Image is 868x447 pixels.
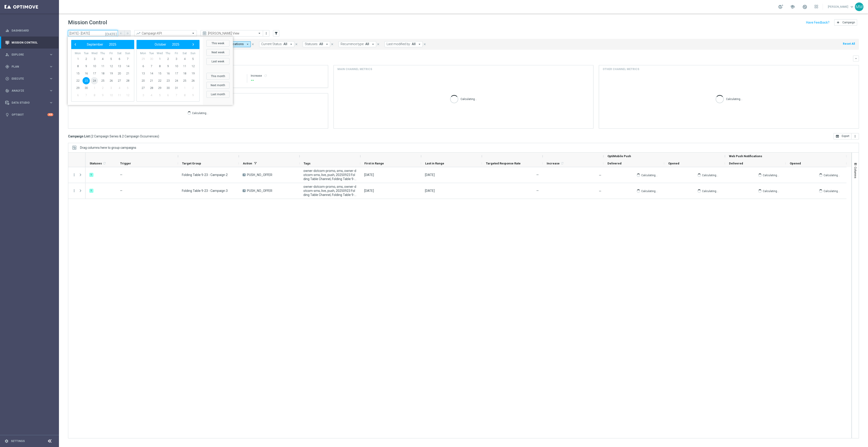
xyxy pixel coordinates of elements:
i: close [423,43,426,46]
th: weekday [123,51,132,55]
button: arrow_back [118,30,124,37]
span: Analyze [12,89,49,92]
ng-select: Mary Push View [200,30,263,37]
span: 2025 [172,43,179,46]
button: Next week [206,49,229,56]
span: First in Range [364,162,384,165]
button: close [251,42,255,47]
bs-datepicker-navigation-view: ​ ​ ​ [72,42,131,47]
span: 8 [181,92,188,99]
span: Opened [790,162,801,165]
button: more_vert [72,189,76,193]
span: Delivered [729,162,743,165]
span: 23 [83,77,90,84]
span: Data Studio [12,101,49,104]
span: 10 [107,92,115,99]
span: September [87,43,103,46]
span: 25 [99,77,106,84]
span: Calculate column [560,161,564,166]
th: weekday [99,51,107,55]
p: Calculating... [192,111,208,115]
div: -- [251,78,324,83]
span: — [536,189,539,193]
th: weekday [107,51,115,55]
span: Increase [547,162,560,165]
a: Mission Control [12,37,53,49]
span: 7 [148,63,155,70]
div: Analyze [5,89,49,93]
span: 6 [116,55,123,63]
span: Calculate column [102,161,106,166]
span: PUSH_NO_OFFER [247,173,272,177]
div: MM [855,2,863,11]
span: 28 [148,84,155,92]
span: Trigger [120,162,131,165]
div: Explore [5,53,49,57]
span: 12 [124,92,131,99]
span: 10 [173,63,180,70]
i: keyboard_arrow_right [49,76,53,81]
span: 17 [91,70,98,77]
span: 7 [83,92,90,99]
i: arrow_drop_down [371,42,375,46]
span: 20 [116,70,123,77]
bs-datepicker-navigation-view: ​ ​ ​ [138,42,196,47]
th: weekday [172,51,180,55]
button: open_in_browser Export [834,133,851,139]
span: 22 [156,77,163,84]
span: 7 [173,92,180,99]
th: weekday [164,51,172,55]
div: Optibot [5,109,53,121]
span: PUSH_NO_OFFER [247,189,272,193]
span: Execute [12,77,49,80]
i: gps_fixed [5,65,9,69]
span: owner-dotcom-promo, sms, owner-dotcom-sms, live, push, 20250923 Folding Table Channel, Folding Ta... [303,185,356,197]
a: Optibot [12,109,47,121]
span: 2 [189,84,197,92]
div: gps_fixed Plan keyboard_arrow_right [5,65,54,68]
i: keyboard_arrow_right [49,64,53,69]
span: 30 [83,84,90,92]
i: arrow_forward [126,32,129,35]
i: refresh [264,74,267,78]
span: All [319,42,323,46]
div: Mission Control [5,37,53,49]
th: weekday [82,51,90,55]
span: 3 [173,55,180,63]
i: keyboard_arrow_right [49,52,53,57]
button: close [376,42,380,47]
i: close [295,43,298,46]
p: Calculating... [824,189,840,193]
button: more_vert [851,133,859,139]
div: Mission Control [5,41,54,44]
span: 13 [139,70,147,77]
div: 1 [89,189,93,193]
button: Data Studio keyboard_arrow_right [5,101,54,105]
span: Action [243,162,252,165]
span: Last modified by: [387,42,411,46]
i: track_changes [5,89,9,93]
button: Statuses: All arrow_drop_down [303,41,330,47]
h1: Mission Control [68,19,107,26]
button: close [423,42,427,47]
div: Press SPACE to select this row. [68,167,85,183]
button: filter_alt [273,30,279,37]
span: 25 [181,77,188,84]
div: 23 Sep 2025, Tuesday [364,173,374,177]
div: Press SPACE to select this row. [85,167,846,183]
span: 15 [156,70,163,77]
i: open_in_browser [836,134,839,138]
span: 4 [99,55,106,63]
button: more_vert [72,173,76,177]
span: 7 [124,55,131,63]
div: Press SPACE to select this row. [68,183,85,199]
i: keyboard_arrow_right [49,88,53,93]
span: 6 [164,92,172,99]
i: close [331,43,334,46]
h3: Campaign List [68,134,159,138]
i: arrow_drop_down [417,42,422,46]
span: Campaign [842,21,855,24]
i: trending_up [136,31,141,36]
